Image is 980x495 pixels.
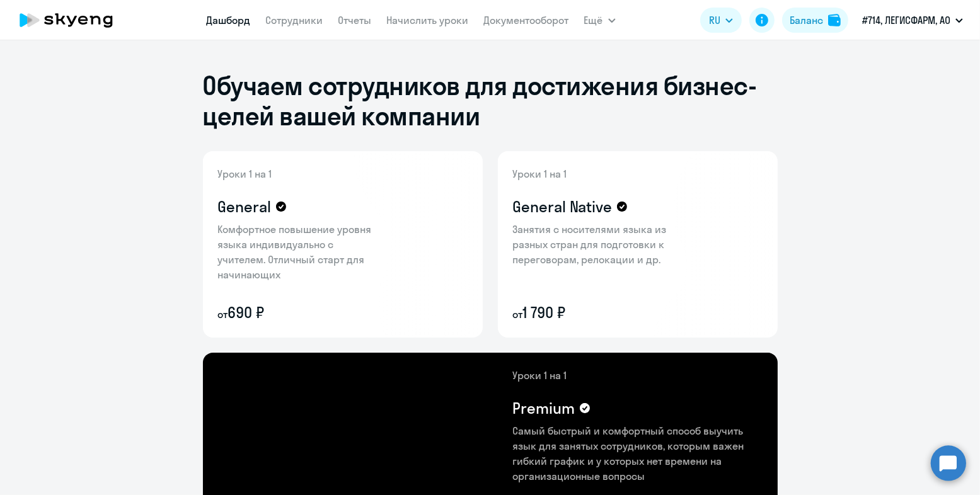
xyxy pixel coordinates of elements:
[513,398,575,418] h4: Premium
[700,8,742,33] button: RU
[203,151,393,338] img: general-content-bg.png
[513,308,523,321] small: от
[218,166,382,181] p: Уроки 1 на 1
[266,14,323,26] a: Сотрудники
[203,71,778,131] h1: Обучаем сотрудников для достижения бизнес-целей вашей компании
[484,14,569,26] a: Документооборот
[828,14,841,26] img: balance
[218,308,228,321] small: от
[584,13,603,28] span: Ещё
[513,368,763,383] p: Уроки 1 на 1
[862,13,950,28] p: #714, ЛЕГИСФАРМ, АО
[513,423,763,484] p: Самый быстрый и комфортный способ выучить язык для занятых сотрудников, которым важен гибкий граф...
[387,14,469,26] a: Начислить уроки
[782,8,848,33] button: Балансbalance
[513,302,677,322] p: 1 790 ₽
[709,13,720,28] span: RU
[218,302,382,322] p: 690 ₽
[207,14,251,26] a: Дашборд
[513,166,677,181] p: Уроки 1 на 1
[584,8,616,33] button: Ещё
[513,222,677,267] p: Занятия с носителями языка из разных стран для подготовки к переговорам, релокации и др.
[218,196,271,217] h4: General
[498,151,696,338] img: general-native-content-bg.png
[790,13,823,28] div: Баланс
[218,222,382,282] p: Комфортное повышение уровня языка индивидуально с учителем. Отличный старт для начинающих
[338,14,372,26] a: Отчеты
[513,196,613,217] h4: General Native
[856,5,969,35] button: #714, ЛЕГИСФАРМ, АО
